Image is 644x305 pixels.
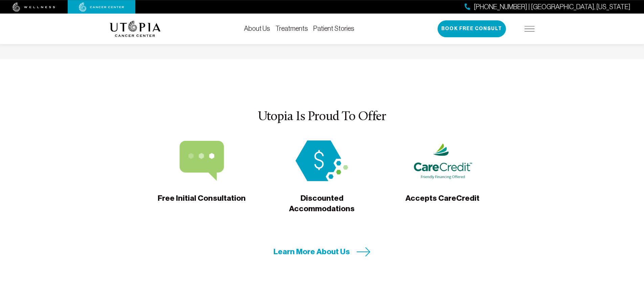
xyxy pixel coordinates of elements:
img: wellness [13,2,55,12]
a: Patient Stories [313,25,354,32]
a: Treatments [275,25,308,32]
span: Discounted Accommodations [276,193,368,214]
span: Free Initial Consultation [158,193,246,213]
a: About Us [244,25,270,32]
span: [PHONE_NUMBER] | [GEOGRAPHIC_DATA], [US_STATE] [474,2,630,12]
span: Accepts CareCredit [405,193,480,213]
img: icon-hamburger [525,26,535,31]
img: logo [110,21,161,37]
img: cancer center [79,2,124,12]
a: Learn More About Us [273,246,371,257]
img: Accepts CareCredit [412,140,472,181]
button: Book Free Consult [438,20,506,37]
span: Learn More About Us [273,246,350,257]
img: Free Initial Consultation [172,140,232,181]
img: Discounted Accommodations [292,140,352,181]
h3: Utopia Is Proud To Offer [110,110,535,124]
a: [PHONE_NUMBER] | [GEOGRAPHIC_DATA], [US_STATE] [465,2,630,12]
